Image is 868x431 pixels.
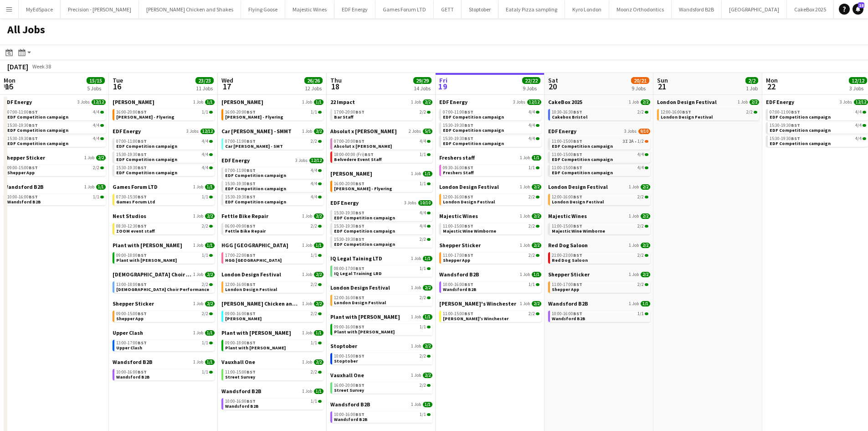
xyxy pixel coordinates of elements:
[334,143,392,149] span: Absolut x Haring
[225,109,322,119] a: 16:00-20:00BST1/1[PERSON_NAME] - Flyering
[29,109,38,115] span: BST
[520,184,530,190] span: 1 Job
[641,184,650,190] span: 2/2
[738,99,748,105] span: 1 Job
[330,99,355,105] span: 22 Impact
[116,156,177,162] span: EDF Competition campaign
[116,152,147,157] span: 15:30-19:30
[221,157,324,164] a: EDF Energy3 Jobs12/12
[116,166,147,170] span: 15:30-19:30
[548,128,576,135] span: EDF Energy
[629,139,634,144] span: 2A
[311,168,317,173] span: 4/4
[116,151,213,162] a: 15:30-19:30BST4/4EDF Competition campaign
[113,213,215,242] div: Nest Studios1 Job2/208:30-12:30BST2/2ZOOM event staff
[791,135,800,141] span: BST
[439,99,541,154] div: EDF Energy3 Jobs12/1207:00-11:00BST4/4EDF Competition campaign15:30-19:30BST4/4EDF Competition ca...
[225,110,256,114] span: 16:00-20:00
[116,114,175,120] span: Barnard Marcus - Flyering
[186,129,199,134] span: 3 Jobs
[93,136,99,141] span: 4/4
[334,152,374,157] span: 18:00-00:00 (Fri)
[116,143,177,149] span: EDF Competition campaign
[193,99,203,105] span: 1 Job
[746,110,753,114] span: 2/2
[225,167,322,178] a: 07:00-11:00BST4/4EDF Competition campaign
[221,128,324,135] a: Car [PERSON_NAME] - SMMT1 Job2/2
[443,135,539,146] a: 15:30-19:30BST4/4EDF Competition campaign
[443,170,474,176] span: Freshers Staff
[858,2,864,8] span: 18
[513,99,525,105] span: 3 Jobs
[221,157,324,213] div: EDF Energy3 Jobs12/1207:00-11:00BST4/4EDF Competition campaign15:30-19:30BST4/4EDF Competition ca...
[7,110,38,114] span: 07:00-11:00
[420,139,426,144] span: 4/4
[4,154,45,161] span: Shepper Sticker
[138,109,147,115] span: BST
[247,109,256,115] span: BST
[314,99,324,105] span: 1/1
[202,195,208,199] span: 1/1
[116,195,147,199] span: 07:30-15:30
[552,139,582,144] span: 11:00-15:00
[548,128,650,135] a: EDF Energy3 Jobs9/10
[355,210,365,216] span: BST
[532,184,541,190] span: 2/2
[138,165,147,171] span: BST
[247,138,256,144] span: BST
[464,135,473,141] span: BST
[225,168,256,173] span: 07:00-11:00
[84,184,94,190] span: 1 Job
[330,199,432,255] div: EDF Energy3 Jobs10/1015:30-19:30BST4/4EDF Competition campaign15:30-19:30BST4/4EDF Competition ca...
[113,183,158,190] span: Games Forum LTD
[225,194,322,204] a: 15:30-19:30BST4/4EDF Competition campaign
[770,109,866,119] a: 07:00-11:00BST4/4EDF Competition campaign
[423,129,432,134] span: 5/5
[116,138,213,149] a: 07:00-11:00BST4/4EDF Competition campaign
[7,127,68,133] span: EDF Competition campaign
[443,109,539,119] a: 07:00-11:00BST4/4EDF Competition campaign
[113,183,215,213] div: Games Forum LTD1 Job1/107:30-15:30BST1/1Games Forum Ltd
[439,99,541,105] a: EDF Energy3 Jobs12/12
[520,155,530,161] span: 1 Job
[622,139,628,144] span: 3I
[29,194,38,200] span: BST
[770,110,800,114] span: 07:00-11:00
[334,0,375,18] button: EDF Energy
[92,99,106,105] span: 12/12
[443,127,504,133] span: EDF Competition campaign
[93,195,99,199] span: 1/1
[464,122,473,128] span: BST
[641,99,650,105] span: 2/2
[657,99,717,105] span: London Design Festival
[722,0,787,18] button: [GEOGRAPHIC_DATA]
[113,128,215,183] div: EDF Energy3 Jobs12/1207:00-11:00BST4/4EDF Competition campaign15:30-19:30BST4/4EDF Competition ca...
[418,200,432,206] span: 10/10
[113,183,215,190] a: Games Forum LTD1 Job1/1
[330,199,432,206] a: EDF Energy3 Jobs10/10
[443,122,539,133] a: 15:30-19:30BST4/4EDF Competition campaign
[7,114,68,120] span: EDF Competition campaign
[355,109,365,115] span: BST
[205,184,215,190] span: 1/1
[221,157,250,164] span: EDF Energy
[770,140,831,146] span: EDF Competition campaign
[116,139,147,144] span: 07:00-11:00
[411,171,421,177] span: 1 Job
[311,182,317,186] span: 4/4
[657,99,759,105] a: London Design Festival1 Job2/2
[77,99,90,105] span: 3 Jobs
[672,0,722,18] button: Wandsford B2B
[4,99,106,105] a: EDF Energy3 Jobs12/12
[7,170,35,176] span: Shepper App
[4,154,106,161] a: Shepper Sticker1 Job2/2
[423,171,432,177] span: 1/1
[7,122,104,133] a: 15:30-19:30BST4/4EDF Competition campaign
[221,128,324,157] div: Car [PERSON_NAME] - SMMT1 Job2/207:00-11:00BST2/2Car [PERSON_NAME] - SMT
[330,99,432,128] div: 22 Impact1 Job2/217:00-20:00BST2/2Bar Staff
[29,122,38,128] span: BST
[113,99,154,105] span: Barnard Marcus
[552,166,582,170] span: 11:00-15:00
[19,0,61,18] button: MyEdSpace
[443,194,539,204] a: 12:00-16:00BST2/2London Design Festival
